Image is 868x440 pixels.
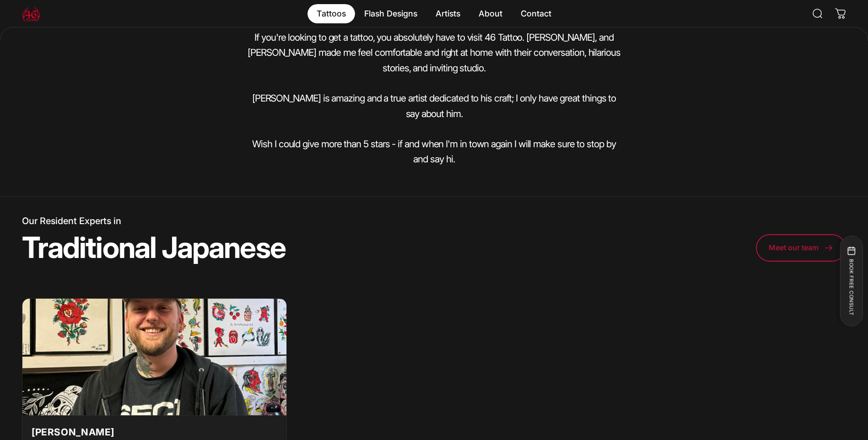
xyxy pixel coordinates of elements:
nav: Primary [307,4,561,23]
h2: [PERSON_NAME] [32,427,114,438]
button: BOOK FREE CONSULT [840,236,863,326]
a: Meet our team [756,234,846,262]
summary: Flash Designs [355,4,426,23]
summary: About [469,4,512,23]
p: Our Resident Experts in [22,216,286,225]
summary: Artists [426,4,469,23]
span: If you're looking to get a tattoo, you absolutely have to visit 46 Tattoo. [PERSON_NAME], and [PE... [248,32,620,165]
img: Spencer Skalko [22,299,286,416]
animate-element: Japanese [162,233,286,262]
summary: Tattoos [307,4,355,23]
a: 0 items [830,4,851,24]
a: Contact [512,4,561,23]
animate-element: Traditional [22,233,156,262]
